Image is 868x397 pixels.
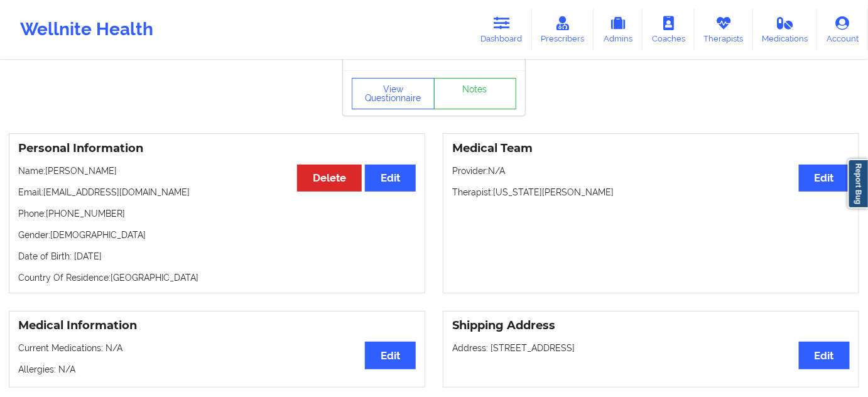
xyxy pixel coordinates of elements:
button: Delete [297,165,362,192]
button: Edit [799,165,850,192]
a: Prescribers [532,9,594,50]
p: Email: [EMAIL_ADDRESS][DOMAIN_NAME] [18,186,416,198]
a: Medications [753,9,818,50]
a: Report Bug [848,159,868,209]
button: Edit [365,342,416,369]
button: Edit [365,165,416,192]
a: Therapists [695,9,753,50]
p: Therapist: [US_STATE][PERSON_NAME] [452,186,850,198]
p: Phone: [PHONE_NUMBER] [18,207,416,220]
button: View Questionnaire [352,78,435,109]
a: Dashboard [472,9,532,50]
p: Gender: [DEMOGRAPHIC_DATA] [18,229,416,241]
p: Address: [STREET_ADDRESS] [452,342,850,354]
h3: Medical Team [452,141,850,156]
p: Country Of Residence: [GEOGRAPHIC_DATA] [18,271,416,284]
p: Provider: N/A [452,165,850,177]
p: Name: [PERSON_NAME] [18,165,416,177]
button: Edit [799,342,850,369]
h3: Personal Information [18,141,416,156]
h3: Shipping Address [452,318,850,333]
h3: Medical Information [18,318,416,333]
p: Allergies: N/A [18,363,416,376]
a: Coaches [643,9,695,50]
a: Admins [594,9,643,50]
p: Date of Birth: [DATE] [18,250,416,263]
p: Current Medications: N/A [18,342,416,354]
a: Account [817,9,868,50]
a: Notes [434,78,517,109]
